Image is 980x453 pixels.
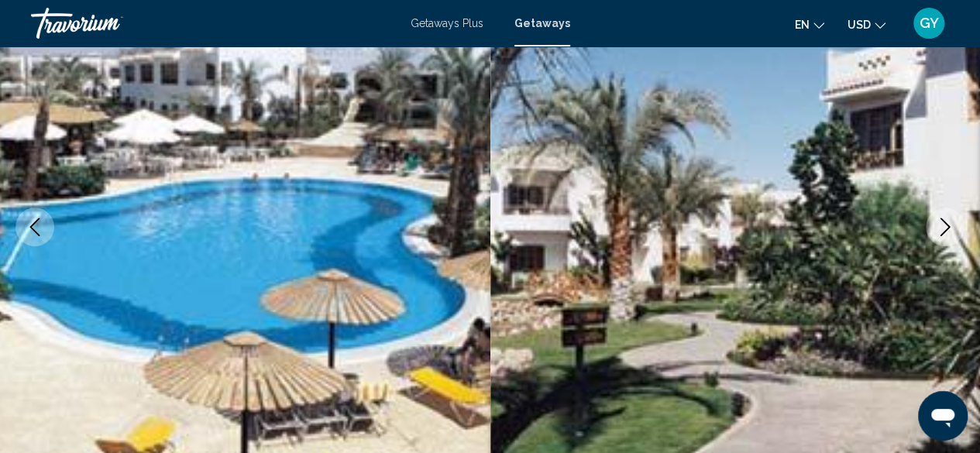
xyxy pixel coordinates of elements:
a: Getaways [514,17,570,29]
span: en [795,19,810,31]
button: Change currency [848,13,885,36]
button: Change language [795,13,824,36]
button: User Menu [909,7,949,39]
iframe: Кнопка запуска окна обмена сообщениями [918,391,968,441]
span: USD [848,19,871,31]
button: Previous image [15,208,54,246]
span: GY [920,15,939,31]
button: Next image [926,208,965,246]
a: Getaways Plus [411,17,483,29]
a: Travorium [31,8,395,39]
